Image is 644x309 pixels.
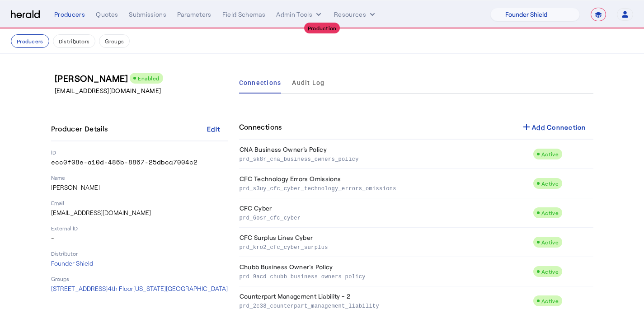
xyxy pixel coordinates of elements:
button: Edit [199,121,228,137]
h3: [PERSON_NAME] [55,72,232,84]
div: Production [304,23,340,33]
p: Distributor [51,250,228,257]
button: internal dropdown menu [276,10,323,19]
td: CFC Technology Errors Omissions [239,169,533,198]
span: Active [541,151,559,157]
p: prd_6osr_cfc_cyber [240,213,530,222]
div: Producers [54,10,85,19]
p: prd_s3uy_cfc_cyber_technology_errors_omissions [240,183,530,192]
p: prd_9acd_chubb_business_owners_policy [240,272,530,281]
p: [EMAIL_ADDRESS][DOMAIN_NAME] [51,208,228,217]
span: Active [541,268,559,275]
p: - [51,234,228,243]
p: External ID [51,225,228,232]
span: Audit Log [292,80,324,86]
td: CNA Business Owner's Policy [239,140,533,169]
div: Field Schemas [222,10,266,19]
span: Active [541,180,559,187]
p: [PERSON_NAME] [51,183,228,192]
div: Add Connection [521,122,586,132]
a: Connections [239,72,282,94]
h4: Producer Details [51,123,112,134]
p: [EMAIL_ADDRESS][DOMAIN_NAME] [55,86,232,95]
p: Name [51,174,228,181]
span: Connections [239,80,282,86]
button: Resources dropdown menu [334,10,377,19]
span: Active [541,239,559,245]
button: Groups [99,34,130,48]
p: Founder Shield [51,259,228,268]
td: CFC Cyber [239,198,533,228]
p: Email [51,199,228,206]
p: ecc0f08e-a10d-486b-8867-25dbca7004c2 [51,158,228,167]
h4: Connections [239,122,282,132]
p: prd_sk8r_cna_business_owners_policy [240,154,530,163]
div: Parameters [177,10,212,19]
button: Add Connection [514,119,593,135]
p: ID [51,149,228,156]
td: CFC Surplus Lines Cyber [239,228,533,257]
button: Producers [11,34,49,48]
div: Edit [207,124,220,134]
button: Distributors [53,34,96,48]
span: [STREET_ADDRESS] 4th Floor [US_STATE][GEOGRAPHIC_DATA] [51,285,228,292]
span: Active [541,210,559,216]
span: Active [541,298,559,304]
img: Herald Logo [11,10,40,19]
div: Submissions [129,10,166,19]
div: Quotes [96,10,118,19]
mat-icon: add [521,122,532,132]
a: Audit Log [292,72,324,94]
p: Groups [51,275,228,282]
span: Enabled [138,75,160,81]
td: Chubb Business Owner's Policy [239,257,533,286]
p: prd_kro2_cfc_cyber_surplus [240,242,530,251]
